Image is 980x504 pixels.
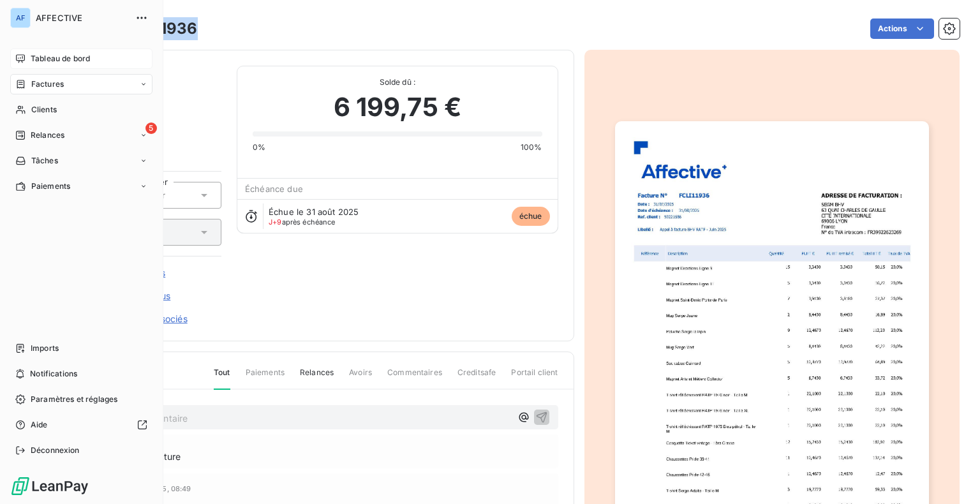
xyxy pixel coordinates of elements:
[269,218,336,226] span: après échéance
[31,419,48,431] span: Aide
[245,184,303,194] span: Échéance due
[246,367,285,389] span: Paiements
[31,104,57,115] span: Clients
[31,343,59,354] span: Imports
[31,181,70,192] span: Paiements
[31,53,90,64] span: Tableau de bord
[10,476,89,496] img: Logo LeanPay
[214,367,230,390] span: Tout
[31,445,80,456] span: Déconnexion
[334,88,462,126] span: 6 199,75 €
[937,461,967,491] iframe: Intercom live chat
[511,367,558,389] span: Portail client
[145,122,157,134] span: 5
[269,218,281,226] span: J+9
[30,368,77,380] span: Notifications
[387,367,442,389] span: Commentaires
[31,78,64,90] span: Factures
[253,142,265,153] span: 0%
[870,19,934,39] button: Actions
[10,8,31,28] div: AF
[457,367,496,389] span: Creditsafe
[10,415,152,435] a: Aide
[512,207,550,226] span: échue
[31,155,58,167] span: Tâches
[269,207,359,217] span: Échue le 31 août 2025
[521,142,542,153] span: 100%
[349,367,372,389] span: Avoirs
[253,77,542,88] span: Solde dû :
[300,367,334,389] span: Relances
[31,394,117,405] span: Paramètres et réglages
[31,130,64,141] span: Relances
[36,13,128,23] span: AFFECTIVE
